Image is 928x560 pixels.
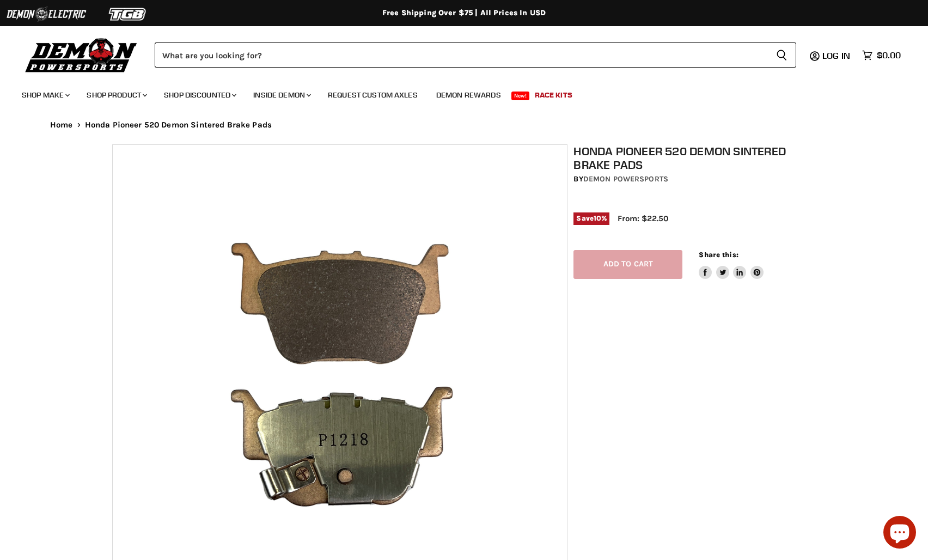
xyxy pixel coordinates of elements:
img: Demon Electric Logo 2 [5,4,87,25]
form: Product [155,42,796,68]
aside: Share this: [699,250,764,279]
span: From: $22.50 [618,214,668,223]
div: by [573,173,822,185]
span: New! [511,92,530,100]
span: $0.00 [877,50,901,60]
a: Shop Make [14,84,76,106]
a: Shop Product [78,84,154,106]
span: Log in [822,50,850,61]
a: Race Kits [527,84,581,106]
span: Honda Pioneer 520 Demon Sintered Brake Pads [85,120,272,130]
nav: Breadcrumbs [28,120,900,130]
a: Log in [817,51,857,60]
button: Search [767,42,796,68]
inbox-online-store-chat: Shopify online store chat [880,516,919,551]
h1: Honda Pioneer 520 Demon Sintered Brake Pads [573,144,822,172]
a: Demon Rewards [428,84,509,106]
div: Free Shipping Over $75 | All Prices In USD [28,8,900,18]
span: 10 [594,214,601,222]
a: Home [50,120,73,130]
a: Inside Demon [245,84,318,106]
ul: Main menu [14,80,898,106]
a: Demon Powersports [583,174,668,184]
span: Save % [573,212,609,224]
a: Request Custom Axles [320,84,426,106]
a: $0.00 [857,47,906,63]
input: Search [155,42,767,68]
a: Shop Discounted [156,84,243,106]
img: TGB Logo 2 [87,4,169,25]
img: Demon Powersports [22,35,141,74]
span: Share this: [699,251,738,259]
